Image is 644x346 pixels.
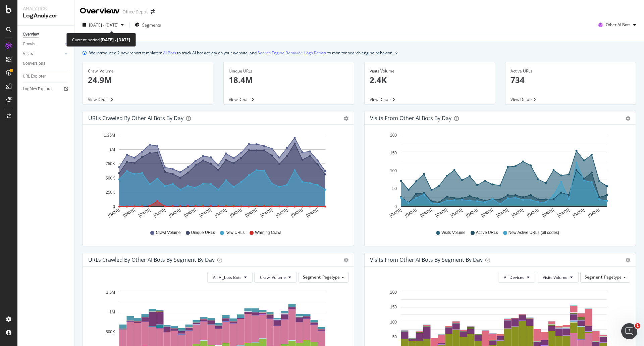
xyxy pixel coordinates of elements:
[88,74,208,86] p: 24.9M
[322,274,340,280] span: Pagetype
[138,208,151,218] text: [DATE]
[142,22,161,28] span: Segments
[229,68,349,74] div: Unique URLs
[419,208,433,218] text: [DATE]
[23,41,63,48] a: Crawls
[107,208,120,218] text: [DATE]
[511,74,631,86] p: 734
[23,50,33,57] div: Visits
[225,230,245,236] span: New URLs
[370,97,392,102] span: View Details
[113,204,115,209] text: 0
[370,68,490,74] div: Visits Volume
[23,73,69,80] a: URL Explorer
[390,320,397,325] text: 100
[390,290,397,295] text: 200
[88,130,346,224] svg: A chart.
[344,116,348,121] div: gear
[511,97,533,102] span: View Details
[106,290,115,295] text: 1.5M
[109,310,115,314] text: 1M
[88,97,111,102] span: View Details
[109,147,115,152] text: 1M
[541,208,555,218] text: [DATE]
[303,274,321,280] span: Segment
[88,68,208,74] div: Crawl Volume
[191,230,215,236] span: Unique URLs
[621,323,637,339] iframe: Intercom live chat
[435,208,448,218] text: [DATE]
[595,19,639,30] button: Other AI Bots
[390,168,397,173] text: 100
[23,86,69,93] a: Logfiles Explorer
[183,208,197,218] text: [DATE]
[390,151,397,155] text: 150
[163,49,176,56] a: AI Bots
[635,323,640,329] span: 1
[23,60,69,67] a: Conversions
[106,176,115,181] text: 500K
[214,208,227,218] text: [DATE]
[504,275,524,280] span: All Devices
[572,208,585,218] text: [DATE]
[511,208,524,218] text: [DATE]
[106,330,115,335] text: 500K
[508,230,559,236] span: New Active URLs (all codes)
[404,208,418,218] text: [DATE]
[498,272,535,283] button: All Devices
[450,208,463,218] text: [DATE]
[168,208,181,218] text: [DATE]
[626,116,630,121] div: gear
[213,275,241,280] span: All Ai_bots Bots
[83,49,636,56] div: info banner
[89,49,393,56] div: We introduced 2 new report templates: to track AI bot activity on your website, and to monitor se...
[229,97,252,102] span: View Details
[390,305,397,309] text: 150
[537,272,579,283] button: Visits Volume
[394,48,399,58] button: close banner
[370,256,483,263] div: Visits from Other AI Bots By Segment By Day
[122,8,148,15] div: Office Depot
[23,41,35,48] div: Crawls
[390,133,397,138] text: 200
[23,50,63,57] a: Visits
[88,256,215,263] div: URLs Crawled by Other AI Bots By Segment By Day
[229,208,243,218] text: [DATE]
[122,208,136,218] text: [DATE]
[275,208,288,218] text: [DATE]
[207,272,253,283] button: All Ai_bots Bots
[465,208,479,218] text: [DATE]
[526,208,540,218] text: [DATE]
[23,31,69,38] a: Overview
[370,130,628,224] svg: A chart.
[557,208,570,218] text: [DATE]
[153,208,166,218] text: [DATE]
[258,49,326,56] a: Search Engine Behavior: Logs Report
[23,86,53,93] div: Logfiles Explorer
[587,208,601,218] text: [DATE]
[254,272,297,283] button: Crawl Volume
[229,74,349,86] p: 18.4M
[132,19,164,30] button: Segments
[389,208,402,218] text: [DATE]
[260,208,273,218] text: [DATE]
[106,190,115,195] text: 250K
[476,230,498,236] span: Active URLs
[604,274,622,280] span: Pagetype
[306,208,319,218] text: [DATE]
[496,208,509,218] text: [DATE]
[394,204,397,209] text: 0
[290,208,304,218] text: [DATE]
[370,74,490,86] p: 2.4K
[80,19,126,30] button: [DATE] - [DATE]
[23,12,69,20] div: LogAnalyzer
[88,115,183,121] div: URLs Crawled by Other AI Bots by day
[370,115,451,121] div: Visits from Other AI Bots by day
[255,230,281,236] span: Warning Crawl
[344,258,348,262] div: gear
[511,68,631,74] div: Active URLs
[23,31,39,38] div: Overview
[89,22,118,28] span: [DATE] - [DATE]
